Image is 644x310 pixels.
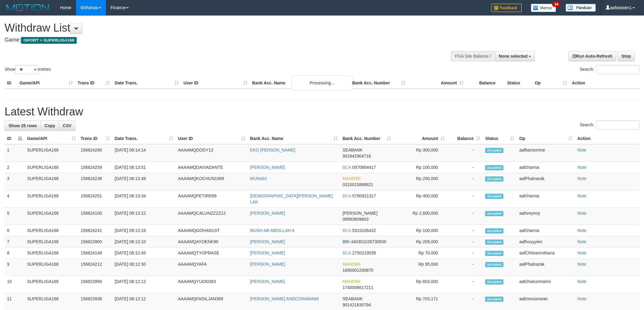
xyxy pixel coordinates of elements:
td: SUPERLIGA168 [25,162,78,173]
a: EKO [PERSON_NAME] [250,148,296,152]
th: User ID: activate to sort column ascending [176,133,248,144]
td: [DATE] 08:13:51 [112,162,176,173]
td: 156824236 [78,173,112,190]
a: Stop [618,51,635,61]
td: 156824280 [78,144,112,162]
span: BRI [342,239,349,244]
td: 2 [5,162,25,173]
td: aafchanna [517,162,575,173]
td: AAAAMQYAFA [176,259,248,276]
span: Copy 2750219538 to clipboard [352,250,376,255]
img: Feedback.jpg [491,4,522,12]
a: [DEMOGRAPHIC_DATA][PERSON_NAME] LAK [250,193,333,204]
th: Amount: activate to sort column ascending [394,133,447,144]
select: Showentries [15,65,38,74]
td: [DATE] 08:13:34 [112,190,176,208]
td: 156823900 [78,236,112,247]
span: Accepted [485,211,503,216]
td: 156824241 [78,225,112,236]
span: Copy 1740006617211 to clipboard [342,285,373,290]
td: - [447,162,483,173]
span: Copy 440301026730500 to clipboard [351,239,387,244]
td: Rp 100,000 [394,225,447,236]
th: Bank Acc. Name [250,77,350,89]
a: [PERSON_NAME] [250,211,285,216]
td: - [447,225,483,236]
td: Rp 400,000 [394,190,447,208]
th: Action [575,133,639,144]
span: Accepted [485,297,503,302]
a: [PERSON_NAME] ANDCONAWAWI [250,296,319,301]
td: aafChheanrothana [517,247,575,259]
a: Note [577,250,586,255]
td: AAAAMQDAIVADANTE [176,162,248,173]
td: SUPERLIGA168 [25,247,78,259]
input: Search: [596,65,639,74]
span: MANDIRI [342,262,360,267]
th: Status: activate to sort column ascending [483,133,517,144]
th: ID [5,77,17,89]
span: SEABANK [342,148,362,152]
span: Accepted [485,251,503,256]
span: Copy 5780921317 to clipboard [352,193,376,198]
a: Note [577,176,586,181]
a: [PERSON_NAME] [250,239,285,244]
span: BCA [342,165,351,170]
a: [PERSON_NAME] [250,279,285,284]
span: Copy 5315106432 to clipboard [352,228,376,233]
th: Op: activate to sort column ascending [517,133,575,144]
td: Rp 603,000 [394,276,447,293]
span: 34 [552,2,560,7]
td: 3 [5,173,25,190]
a: Note [577,296,586,301]
span: SEABANK [342,296,362,301]
a: CSV [59,121,75,131]
td: 6 [5,225,25,236]
td: - [447,173,483,190]
span: Copy 901421830794 to clipboard [342,302,371,307]
img: MOTION_logo.png [5,3,51,12]
span: Copy 08993809603 to clipboard [342,217,369,222]
th: Balance: activate to sort column ascending [447,133,483,144]
a: [PERSON_NAME] [250,165,285,170]
button: None selected [495,51,535,61]
span: Accepted [485,165,503,170]
td: [DATE] 08:12:45 [112,247,176,259]
td: AAAAMQYUDI0393 [176,276,248,293]
span: [PERSON_NAME] [342,211,377,216]
td: SUPERLIGA168 [25,190,78,208]
span: Accepted [485,240,503,245]
span: Accepted [485,262,503,267]
a: Note [577,211,586,216]
td: AAAAMQDODY13 [176,144,248,162]
td: AAAAMQKOCHUN1999 [176,173,248,190]
td: AAAAMQAYOENK90 [176,236,248,247]
span: ISPORT > SUPERLIGA168 [21,37,77,44]
td: 156824251 [78,190,112,208]
a: Note [577,262,586,267]
td: [DATE] 08:12:12 [112,276,176,293]
th: ID: activate to sort column descending [5,133,25,144]
img: panduan.png [565,4,596,12]
td: SUPERLIGA168 [25,208,78,225]
a: [PERSON_NAME] [250,250,285,255]
span: Accepted [485,194,503,199]
a: Note [577,148,586,152]
th: Date Trans.: activate to sort column ascending [112,133,176,144]
td: 156823956 [78,276,112,293]
a: Note [577,239,586,244]
th: Status [505,77,532,89]
h4: Game: [5,37,423,43]
td: 10 [5,276,25,293]
td: SUPERLIGA168 [25,173,78,190]
label: Show entries [5,65,51,74]
td: [DATE] 08:13:10 [112,236,176,247]
td: 156824259 [78,162,112,173]
span: MANDIRI [342,279,360,284]
span: Copy 1690001290870 to clipboard [342,268,373,273]
td: SUPERLIGA168 [25,276,78,293]
a: Note [577,279,586,284]
th: Trans ID: activate to sort column ascending [78,133,112,144]
td: [DATE] 08:13:22 [112,208,176,225]
td: AAAAMQGOHAN1ST [176,225,248,236]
